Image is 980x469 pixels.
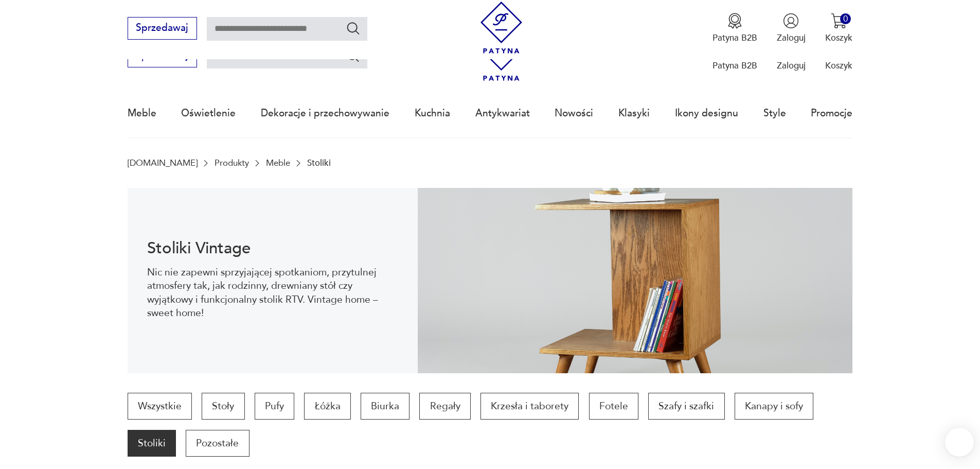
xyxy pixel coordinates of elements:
[675,90,738,137] a: Ikony designu
[825,13,852,44] button: 0Koszyk
[475,90,530,137] a: Antykwariat
[763,90,786,137] a: Style
[735,393,813,420] a: Kanapy i sofy
[712,13,757,44] button: Patyna B2B
[777,13,806,44] button: Zaloguj
[202,393,244,420] a: Stoły
[147,266,398,320] p: Nic nie zapewni sprzyjającej spotkaniom, przytulnej atmosfery tak, jak rodzinny, drewniany stół c...
[712,32,757,44] p: Patyna B2B
[777,60,806,72] p: Zaloguj
[811,90,852,137] a: Promocje
[181,90,236,137] a: Oświetlenie
[346,48,361,63] button: Szukaj
[712,60,757,72] p: Patyna B2B
[840,13,851,24] div: 0
[186,430,249,457] a: Pozostałe
[128,25,197,33] a: Sprzedawaj
[555,90,593,137] a: Nowości
[255,393,294,420] a: Pufy
[825,32,852,44] p: Koszyk
[307,158,331,168] p: Stoliki
[475,2,527,54] img: Patyna - sklep z meblami i dekoracjami vintage
[304,393,350,420] a: Łóżka
[128,430,176,457] a: Stoliki
[480,393,579,420] a: Krzesła i taborety
[825,60,852,72] p: Koszyk
[418,188,853,373] img: 2a258ee3f1fcb5f90a95e384ca329760.jpg
[648,393,724,420] a: Szafy i szafki
[589,393,638,420] a: Fotele
[777,32,806,44] p: Zaloguj
[215,158,249,168] a: Produkty
[266,158,290,168] a: Meble
[783,13,799,29] img: Ikonka użytkownika
[712,13,757,44] a: Ikona medaluPatyna B2B
[128,158,198,168] a: [DOMAIN_NAME]
[128,17,197,40] button: Sprzedawaj
[128,53,197,61] a: Sprzedawaj
[128,393,192,420] a: Wszystkie
[361,393,409,420] a: Biurka
[419,393,470,420] a: Regały
[147,241,398,256] h1: Stoliki Vintage
[261,90,389,137] a: Dekoracje i przechowywanie
[727,13,743,29] img: Ikona medalu
[128,90,156,137] a: Meble
[346,21,361,36] button: Szukaj
[831,13,847,29] img: Ikona koszyka
[618,90,650,137] a: Klasyki
[945,428,974,457] iframe: Smartsupp widget button
[415,90,450,137] a: Kuchnia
